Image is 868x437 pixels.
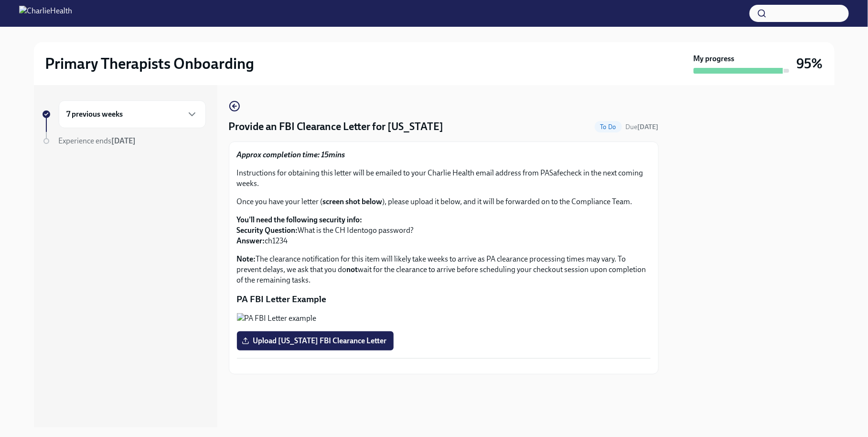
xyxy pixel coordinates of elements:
span: Experience ends [59,136,136,145]
button: Zoom image [237,313,651,324]
span: To Do [595,123,622,131]
p: PA FBI Letter Example [237,293,651,306]
label: Upload [US_STATE] FBI Clearance Letter [237,331,394,350]
span: Due [626,123,659,131]
h2: Primary Therapists Onboarding [45,54,255,73]
h4: Provide an FBI Clearance Letter for [US_STATE] [229,120,444,134]
strong: Answer: [237,236,265,245]
span: September 11th, 2025 10:00 [626,122,659,131]
strong: Security Question: [237,226,298,235]
strong: screen shot below [323,197,383,206]
p: Instructions for obtaining this letter will be emailed to your Charlie Health email address from ... [237,168,651,189]
strong: You'll need the following security info: [237,215,363,224]
img: CharlieHealth [19,6,72,21]
p: The clearance notification for this item will likely take weeks to arrive as PA clearance process... [237,254,651,285]
p: What is the CH Identogo password? ch1234 [237,215,651,246]
div: 7 previous weeks [59,100,206,128]
strong: [DATE] [112,136,136,145]
span: Upload [US_STATE] FBI Clearance Letter [244,336,387,346]
strong: My progress [694,54,735,64]
strong: Note: [237,254,256,263]
p: Once you have your letter ( ), please upload it below, and it will be forwarded on to the Complia... [237,197,651,207]
strong: Approx completion time: 15mins [237,150,345,159]
h3: 95% [797,55,823,72]
strong: [DATE] [638,123,659,131]
h6: 7 previous weeks [67,109,123,120]
strong: not [347,265,358,274]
